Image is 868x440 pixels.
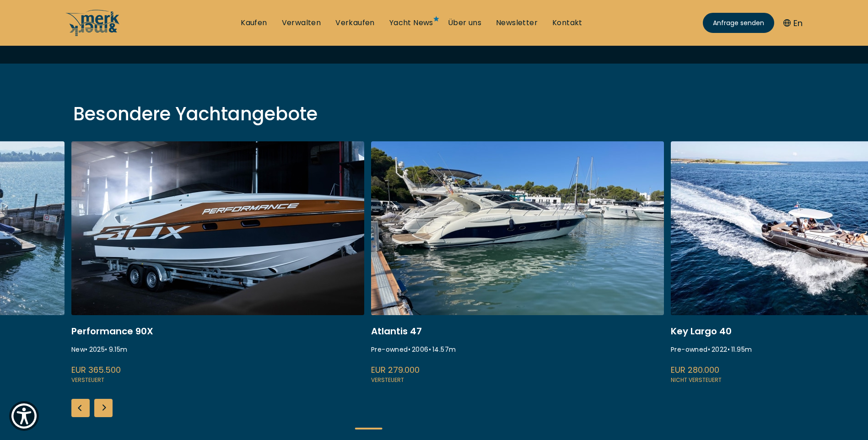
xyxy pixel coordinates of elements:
[9,401,39,431] button: Show Accessibility Preferences
[241,18,267,28] a: Kaufen
[713,18,764,28] span: Anfrage senden
[335,18,375,28] a: Verkaufen
[496,18,538,28] a: Newsletter
[703,13,774,33] a: Anfrage senden
[94,399,113,417] div: Next slide
[448,18,481,28] a: Über uns
[282,18,321,28] a: Verwalten
[552,18,582,28] a: Kontakt
[71,399,90,417] div: Previous slide
[783,17,803,29] button: En
[389,18,433,28] a: Yacht News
